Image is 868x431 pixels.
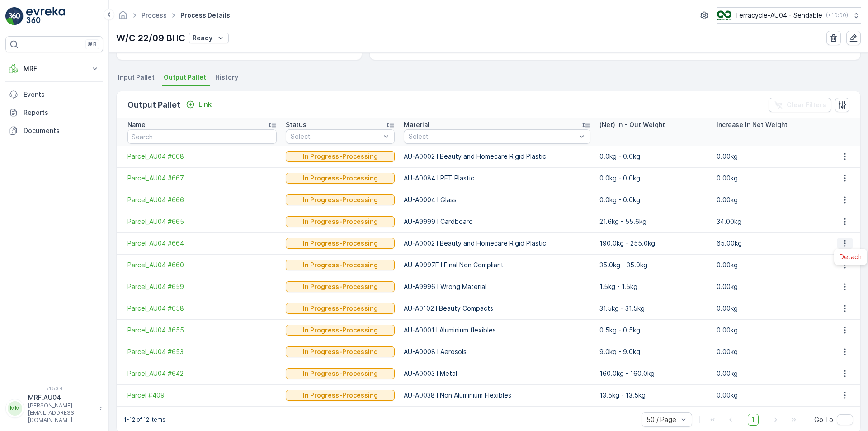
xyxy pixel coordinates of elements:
ul: Menu [834,249,867,265]
p: (Net) In - Out Weight [599,120,665,129]
p: 0.00kg [717,347,824,356]
span: Detach [840,252,862,261]
p: Documents [24,126,99,135]
span: Parcel_AU04 #653 [127,347,277,356]
p: AU-A0084 I PET Plastic [404,174,590,183]
button: In Progress-Processing [286,303,395,314]
p: Link [198,100,212,109]
span: Process Details [179,11,232,20]
span: Parcel #409 [127,391,277,400]
p: 1.5kg - 1.5kg [599,282,707,291]
p: AU-A0102 I Beauty Compacts [404,304,590,313]
p: 190.0kg - 255.0kg [599,239,707,248]
p: In Progress-Processing [303,217,378,226]
p: 0.0kg - 0.0kg [599,195,707,204]
img: terracycle_logo.png [717,10,731,20]
p: AU-A0002 I Beauty and Homecare Rigid Plastic [404,152,590,161]
p: 0.0kg - 0.0kg [599,174,707,183]
button: Link [182,99,215,110]
p: ⌘B [88,41,97,48]
a: Parcel_AU04 #642 [127,369,277,378]
a: Parcel_AU04 #660 [127,260,277,270]
img: logo_light-DOdMpM7g.png [26,7,65,25]
p: 160.0kg - 160.0kg [599,369,707,378]
a: Process [142,11,167,19]
p: 0.5kg - 0.5kg [599,326,707,335]
button: Clear Filters [769,98,831,112]
p: AU-A0002 I Beauty and Homecare Rigid Plastic [404,239,590,248]
button: MMMRF.AU04[PERSON_NAME][EMAIL_ADDRESS][DOMAIN_NAME] [5,393,103,424]
a: Parcel_AU04 #666 [127,195,277,204]
button: In Progress-Processing [286,260,395,270]
p: AU-A0001 I Aluminium flexibles [404,326,590,335]
p: 1-12 of 12 items [124,416,165,423]
p: 35.0kg - 35.0kg [599,260,707,270]
p: 9.0kg - 9.0kg [599,347,707,356]
p: Increase In Net Weight [717,120,788,129]
p: ( +10:00 ) [826,12,848,19]
p: In Progress-Processing [303,260,378,270]
p: In Progress-Processing [303,347,378,356]
button: In Progress-Processing [286,194,395,205]
p: MRF.AU04 [28,393,95,402]
button: In Progress-Processing [286,151,395,162]
p: In Progress-Processing [303,369,378,378]
button: In Progress-Processing [286,368,395,379]
p: 0.00kg [717,195,824,204]
p: [PERSON_NAME][EMAIL_ADDRESS][DOMAIN_NAME] [28,402,95,424]
button: MRF [5,60,103,78]
a: Parcel_AU04 #665 [127,217,277,226]
span: 1 [748,414,759,426]
p: 21.6kg - 55.6kg [599,217,707,226]
p: Select [291,132,381,141]
button: Ready [189,33,229,43]
span: Go To [814,415,833,424]
p: AU-A0008 I Aerosols [404,347,590,356]
p: 13.5kg - 13.5kg [599,391,707,400]
p: In Progress-Processing [303,304,378,313]
button: In Progress-Processing [286,238,395,249]
input: Search [127,129,277,144]
a: Documents [5,122,103,140]
span: History [215,73,238,82]
p: W/C 22/09 BHC [116,31,185,45]
a: Parcel_AU04 #659 [127,282,277,291]
p: 0.00kg [717,260,824,270]
a: Parcel_AU04 #667 [127,174,277,183]
div: MM [8,401,22,416]
p: In Progress-Processing [303,326,378,335]
p: AU-A9999 I Cardboard [404,217,590,226]
img: logo [5,7,24,25]
p: Material [404,120,429,129]
p: In Progress-Processing [303,174,378,183]
p: AU-A0038 I Non Aluminium Flexibles [404,391,590,400]
p: In Progress-Processing [303,195,378,204]
p: 0.00kg [717,282,824,291]
p: 0.00kg [717,174,824,183]
p: 0.00kg [717,304,824,313]
p: Clear Filters [787,100,826,109]
p: Terracycle-AU04 - Sendable [735,11,822,20]
span: Parcel_AU04 #668 [127,152,277,161]
span: v 1.50.4 [5,386,103,391]
button: In Progress-Processing [286,281,395,292]
a: Homepage [118,14,128,21]
p: AU-A9997F I Final Non Compliant [404,260,590,270]
span: Parcel_AU04 #664 [127,239,277,248]
p: MRF [24,64,85,73]
a: Parcel_AU04 #658 [127,304,277,313]
p: 0.00kg [717,369,824,378]
p: Status [286,120,307,129]
p: AU-A0004 I Glass [404,195,590,204]
a: Parcel_AU04 #655 [127,326,277,335]
button: In Progress-Processing [286,346,395,357]
p: AU-A0003 I Metal [404,369,590,378]
p: 0.00kg [717,152,824,161]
